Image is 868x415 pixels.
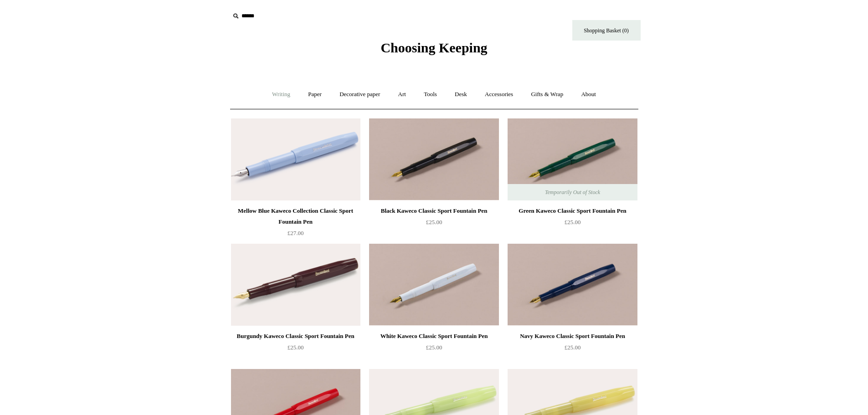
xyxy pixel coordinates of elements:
[231,118,360,200] a: Mellow Blue Kaweco Collection Classic Sport Fountain Pen Mellow Blue Kaweco Collection Classic Sp...
[508,244,637,326] img: Navy Kaweco Classic Sport Fountain Pen
[565,344,581,351] span: £25.00
[369,118,498,200] img: Black Kaweco Classic Sport Fountain Pen
[371,331,496,342] div: White Kaweco Classic Sport Fountain Pen
[233,331,358,342] div: Burgundy Kaweco Classic Sport Fountain Pen
[369,118,498,200] a: Black Kaweco Classic Sport Fountain Pen Black Kaweco Classic Sport Fountain Pen
[233,205,358,227] div: Mellow Blue Kaweco Collection Classic Sport Fountain Pen
[508,331,637,368] a: Navy Kaweco Classic Sport Fountain Pen £25.00
[536,184,609,200] span: Temporarily Out of Stock
[565,219,581,225] span: £25.00
[369,205,498,243] a: Black Kaweco Classic Sport Fountain Pen £25.00
[231,118,360,200] img: Mellow Blue Kaweco Collection Classic Sport Fountain Pen
[416,82,445,107] a: Tools
[371,205,496,216] div: Black Kaweco Classic Sport Fountain Pen
[231,205,360,243] a: Mellow Blue Kaweco Collection Classic Sport Fountain Pen £27.00
[369,244,498,326] img: White Kaweco Classic Sport Fountain Pen
[447,82,475,107] a: Desk
[231,331,360,368] a: Burgundy Kaweco Classic Sport Fountain Pen £25.00
[288,230,304,236] span: £27.00
[508,118,637,200] a: Green Kaweco Classic Sport Fountain Pen Green Kaweco Classic Sport Fountain Pen Temporarily Out o...
[510,205,635,216] div: Green Kaweco Classic Sport Fountain Pen
[231,244,360,326] img: Burgundy Kaweco Classic Sport Fountain Pen
[573,82,604,107] a: About
[300,82,330,107] a: Paper
[264,82,298,107] a: Writing
[508,244,637,326] a: Navy Kaweco Classic Sport Fountain Pen Navy Kaweco Classic Sport Fountain Pen
[331,82,388,107] a: Decorative paper
[426,344,442,351] span: £25.00
[510,331,635,342] div: Navy Kaweco Classic Sport Fountain Pen
[477,82,521,107] a: Accessories
[426,219,442,225] span: £25.00
[523,82,571,107] a: Gifts & Wrap
[369,244,498,326] a: White Kaweco Classic Sport Fountain Pen White Kaweco Classic Sport Fountain Pen
[390,82,414,107] a: Art
[380,47,487,54] a: Choosing Keeping
[380,40,487,55] span: Choosing Keeping
[572,20,641,41] a: Shopping Basket (0)
[231,244,360,326] a: Burgundy Kaweco Classic Sport Fountain Pen Burgundy Kaweco Classic Sport Fountain Pen
[508,118,637,200] img: Green Kaweco Classic Sport Fountain Pen
[369,331,498,368] a: White Kaweco Classic Sport Fountain Pen £25.00
[508,205,637,243] a: Green Kaweco Classic Sport Fountain Pen £25.00
[288,344,304,351] span: £25.00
